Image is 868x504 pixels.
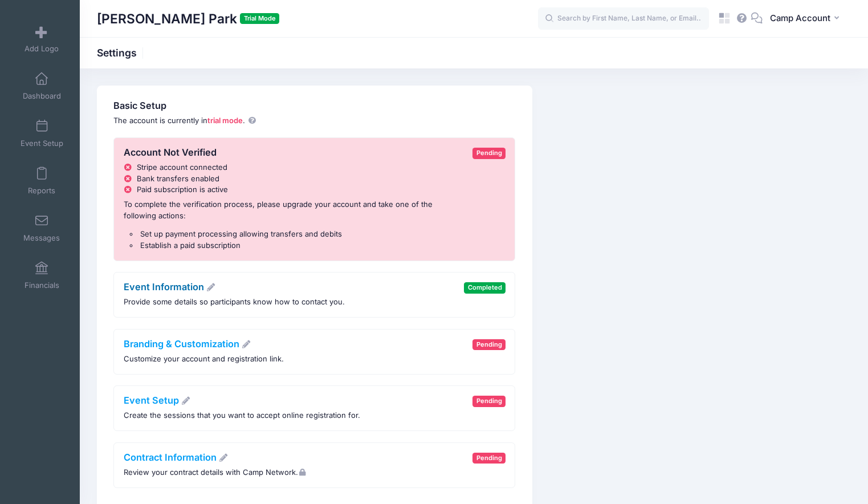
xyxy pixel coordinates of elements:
[15,208,69,248] a: Messages
[97,47,146,59] h1: Settings
[124,199,467,221] p: To complete the verification process, please upgrade your account and take one of the following a...
[472,148,506,158] span: Pending
[23,91,61,101] span: Dashboard
[137,162,227,172] span: Stripe account connected
[124,395,191,406] a: Event Setup
[113,100,515,112] h4: Basic Setup
[124,296,345,308] p: Provide some details so participants know how to contact you.
[15,255,69,295] a: Financials
[15,66,69,106] a: Dashboard
[124,353,284,365] p: Customize your account and registration link.
[15,161,69,201] a: Reports
[472,453,506,464] span: Pending
[538,7,709,30] input: Search by First Name, Last Name, or Email...
[97,6,279,32] h1: [PERSON_NAME] Park
[124,410,360,421] p: Create the sessions that you want to accept online registration for.
[137,174,219,183] span: Bank transfers enabled
[25,281,59,290] span: Financials
[140,229,342,238] span: Set up payment processing allowing transfers and debits
[124,467,307,478] p: Review your contract details with Camp Network.
[124,147,467,158] h4: Account Not Verified
[140,241,241,250] span: Establish a paid subscription
[763,6,851,32] button: Camp Account
[25,44,59,54] span: Add Logo
[15,19,69,59] a: Add Logo
[472,339,506,350] span: Pending
[207,116,243,125] strong: trial mode
[124,281,216,292] a: Event Information
[464,282,506,293] span: Completed
[113,115,515,127] p: The account is currently in .
[124,452,229,463] a: Contract Information
[137,185,228,194] span: Paid subscription is active
[21,139,63,148] span: Event Setup
[770,12,830,25] span: Camp Account
[23,233,60,243] span: Messages
[472,396,506,407] span: Pending
[124,338,251,349] a: Branding & Customization
[240,13,279,24] span: Trial Mode
[28,186,55,196] span: Reports
[15,113,69,153] a: Event Setup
